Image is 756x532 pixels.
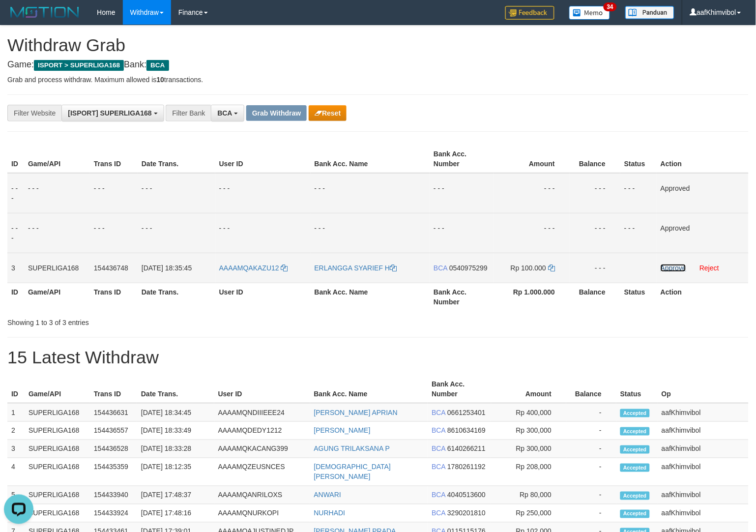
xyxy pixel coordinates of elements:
td: - - - [24,173,90,213]
td: - - - [494,173,570,213]
td: - - - [90,213,138,253]
td: aafKhimvibol [658,440,749,458]
strong: 10 [156,76,164,84]
td: - - - [620,173,657,213]
span: BCA [432,409,445,416]
span: ISPORT > SUPERLIGA168 [34,60,124,71]
span: Copy 8610634169 to clipboard [447,427,486,435]
td: - - - [24,213,90,253]
th: Amount [494,145,570,173]
span: Accepted [620,510,650,518]
td: SUPERLIGA168 [25,403,90,422]
th: Date Trans. [138,145,215,173]
td: aafKhimvibol [658,504,749,523]
td: - - - [138,213,215,253]
span: [ISPORT] SUPERLIGA168 [68,109,151,117]
td: 154435359 [90,458,137,486]
td: 154436528 [90,440,137,458]
th: Status [620,283,657,311]
td: [DATE] 18:33:28 [137,440,214,458]
button: BCA [211,105,244,121]
td: - - - [311,213,430,253]
td: [DATE] 17:48:16 [137,504,214,523]
th: Op [658,375,749,403]
td: AAAAMQNDIIIEEE24 [214,403,310,422]
span: Copy 4040513600 to clipboard [447,491,486,499]
td: - - - [570,213,620,253]
th: User ID [215,145,311,173]
a: ERLANGGA SYARIEF H [315,264,397,272]
th: Game/API [24,145,90,173]
th: Bank Acc. Number [428,375,491,403]
a: Approve [661,264,686,272]
td: AAAAMQZEUSNCES [214,458,310,486]
td: Rp 250,000 [491,504,566,523]
td: 3 [7,253,24,283]
td: - [566,422,616,440]
h1: Withdraw Grab [7,35,749,55]
th: User ID [215,283,311,311]
td: - - - [430,213,494,253]
td: - - - [494,213,570,253]
a: Copy 100000 to clipboard [548,264,555,272]
th: Rp 1.000.000 [494,283,570,311]
img: Button%20Memo.svg [569,6,611,20]
span: Copy 3290201810 to clipboard [447,509,486,517]
span: [DATE] 18:35:45 [142,264,192,272]
a: AAAAMQAKAZU12 [219,264,288,272]
th: User ID [214,375,310,403]
td: aafKhimvibol [658,403,749,422]
td: Rp 208,000 [491,458,566,486]
td: - [566,458,616,486]
td: [DATE] 18:34:45 [137,403,214,422]
span: Copy 0540975299 to clipboard [449,264,488,272]
th: Status [616,375,658,403]
td: - - - [7,173,24,213]
span: BCA [432,445,445,453]
a: [PERSON_NAME] [314,427,371,435]
td: - - - [215,213,311,253]
td: 2 [7,422,25,440]
span: BCA [217,109,232,117]
td: - - - [90,173,138,213]
div: Filter Bank [166,105,211,121]
h1: 15 Latest Withdraw [7,348,749,367]
td: - - - [570,253,620,283]
span: Accepted [620,445,650,454]
span: AAAAMQAKAZU12 [219,264,279,272]
td: 1 [7,403,25,422]
td: AAAAMQDEDY1212 [214,422,310,440]
th: Status [620,145,657,173]
a: Reject [700,264,720,272]
a: [PERSON_NAME] APRIAN [314,409,398,416]
th: Date Trans. [138,283,215,311]
span: BCA [434,264,447,272]
span: Copy 0661253401 to clipboard [447,409,486,416]
td: AAAAMQKACANG399 [214,440,310,458]
span: Accepted [620,409,650,417]
th: ID [7,145,24,173]
td: SUPERLIGA168 [25,458,90,486]
span: BCA [432,427,445,435]
td: 154433940 [90,486,137,504]
td: - [566,403,616,422]
th: ID [7,283,24,311]
th: Trans ID [90,145,138,173]
button: Grab Withdraw [246,105,307,121]
td: SUPERLIGA168 [25,440,90,458]
p: Grab and process withdraw. Maximum allowed is transactions. [7,75,749,85]
td: AAAAMQNURKOPI [214,504,310,523]
td: - - - [215,173,311,213]
td: - [566,486,616,504]
td: Rp 300,000 [491,440,566,458]
th: Bank Acc. Name [310,375,428,403]
td: aafKhimvibol [658,422,749,440]
td: - [566,504,616,523]
a: [DEMOGRAPHIC_DATA][PERSON_NAME] [314,463,391,481]
button: Reset [309,105,347,121]
td: aafKhimvibol [658,486,749,504]
th: Date Trans. [137,375,214,403]
th: Balance [570,283,620,311]
th: Balance [566,375,616,403]
td: [DATE] 17:48:37 [137,486,214,504]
